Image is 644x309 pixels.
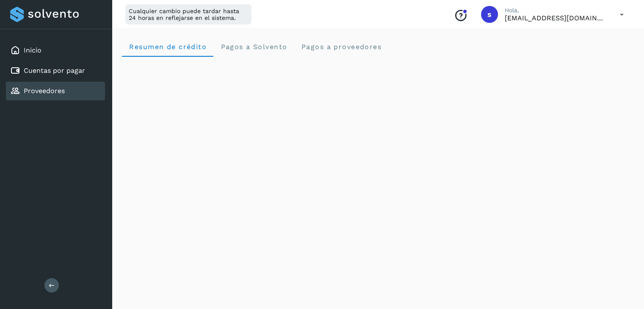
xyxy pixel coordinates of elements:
[129,43,207,51] span: Resumen de crédito
[220,43,287,51] span: Pagos a Solvento
[24,87,65,95] a: Proveedores
[6,82,105,100] div: Proveedores
[505,14,606,22] p: selma@enviopack.com
[505,7,606,14] p: Hola,
[301,43,381,51] span: Pagos a proveedores
[125,4,252,25] div: Cualquier cambio puede tardar hasta 24 horas en reflejarse en el sistema.
[6,41,105,60] div: Inicio
[24,66,85,74] a: Cuentas por pagar
[6,61,105,80] div: Cuentas por pagar
[24,46,41,54] a: Inicio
